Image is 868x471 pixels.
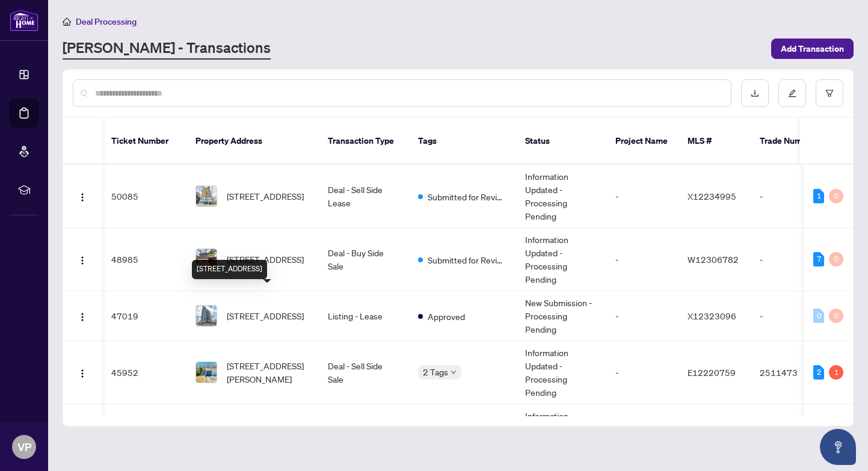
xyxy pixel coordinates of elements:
span: Approved [428,310,465,323]
td: - [750,404,834,467]
img: thumbnail-img [196,249,217,269]
span: Submitted for Review [428,190,506,203]
span: download [751,89,759,97]
img: thumbnail-img [196,306,217,326]
span: X12323096 [688,310,736,321]
span: [STREET_ADDRESS] [227,189,304,203]
td: - [750,228,834,291]
td: 45952 [102,341,186,404]
td: Information Updated - Processing Pending [516,228,606,291]
span: home [63,17,71,26]
a: [PERSON_NAME] - Transactions [63,38,271,60]
span: Add Transaction [781,39,844,58]
div: 1 [829,365,843,380]
td: Information Updated - Processing Pending [516,341,606,404]
button: Logo [73,186,92,206]
th: Property Address [186,118,318,165]
div: 0 [829,309,843,323]
button: filter [816,79,843,107]
span: [STREET_ADDRESS][PERSON_NAME] [227,359,309,386]
span: down [451,369,457,375]
th: Tags [408,118,516,165]
div: 0 [829,189,843,203]
td: - [606,165,678,228]
img: thumbnail-img [196,186,217,206]
td: Listing - Lease [318,404,408,467]
td: Deal - Sell Side Lease [318,165,408,228]
div: 7 [813,252,824,266]
button: Logo [73,250,92,269]
td: Deal - Buy Side Sale [318,228,408,291]
img: Logo [78,312,87,322]
td: - [606,228,678,291]
button: download [741,79,769,107]
button: Add Transaction [771,38,854,59]
div: 0 [813,309,824,323]
td: 50085 [102,165,186,228]
th: Status [516,118,606,165]
div: [STREET_ADDRESS] [192,260,267,279]
img: thumbnail-img [196,362,217,383]
td: 47019 [102,291,186,341]
button: Logo [73,306,92,325]
span: filter [825,89,834,97]
span: X12234995 [688,191,736,202]
span: [STREET_ADDRESS] [227,253,304,266]
td: Information Updated - Processing Pending [516,404,606,467]
th: Trade Number [750,118,834,165]
td: Deal - Sell Side Sale [318,341,408,404]
img: logo [10,9,38,31]
td: New Submission - Processing Pending [516,291,606,341]
span: VP [17,439,31,455]
th: MLS # [678,118,750,165]
th: Transaction Type [318,118,408,165]
td: Listing - Lease [318,291,408,341]
button: Logo [73,363,92,382]
th: Project Name [606,118,678,165]
img: Logo [78,369,87,378]
span: Submitted for Review [428,253,506,266]
button: edit [778,79,806,107]
span: [STREET_ADDRESS] [227,309,304,322]
td: Information Updated - Processing Pending [516,165,606,228]
span: Deal Processing [76,16,137,27]
td: - [750,291,834,341]
th: Ticket Number [102,118,186,165]
td: - [606,291,678,341]
div: 0 [829,252,843,266]
td: - [606,404,678,467]
td: 48985 [102,228,186,291]
div: 2 [813,365,824,380]
span: E12220759 [688,367,736,378]
span: W12306782 [688,254,739,265]
span: 2 Tags [423,365,448,379]
span: edit [788,89,796,97]
div: 1 [813,189,824,203]
button: Open asap [820,429,856,465]
img: Logo [78,192,87,202]
td: - [750,165,834,228]
td: 2511473 [750,341,834,404]
td: 44427 [102,404,186,467]
td: - [606,341,678,404]
img: Logo [78,256,87,265]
